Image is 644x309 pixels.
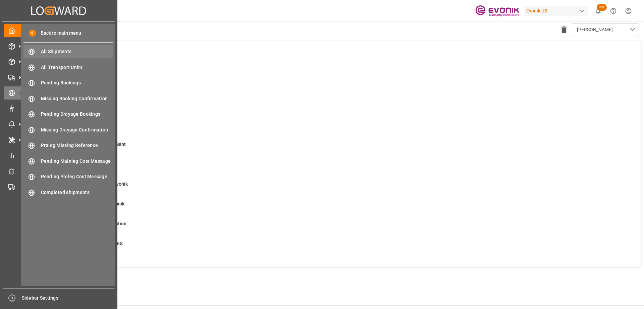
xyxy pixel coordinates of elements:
img: Evonik-brand-mark-Deep-Purple-RGB.jpeg_1700498283.jpeg [475,5,519,17]
a: My Reports [4,149,114,162]
button: open menu [572,23,639,36]
a: 13ETA > 10 Days , No ATA EnteredShipment [35,121,632,135]
span: Completed shipments [41,189,113,196]
a: Pending Bookings [23,76,113,89]
a: All Shipments [23,45,113,58]
a: 27ABS: No Init Bkg Conf DateShipment [35,81,632,95]
a: 39ABS: Missing Booking ConfirmationShipment [35,220,632,234]
a: All Transport Units [23,61,113,74]
span: All Shipments [41,48,113,55]
a: Pending Drayage Bookings [23,108,113,121]
span: Sidebar Settings [22,295,115,302]
a: 1ABS: No Bkg Req Sent DateShipment [35,101,632,115]
a: Preleg Missing Reference [23,139,113,152]
a: 0MOT Missing at Order LevelSales Order-IVPO [35,62,632,76]
a: 0Error on Initial Sales Order to EvonikShipment [35,181,632,195]
a: Pending Mainleg Cost Message [23,154,113,167]
a: Completed shipments [23,186,113,199]
a: Pending Preleg Cost Message [23,170,113,183]
span: Pending Drayage Bookings [41,111,113,118]
a: 1Pending Bkg Request sent to ABSShipment [35,240,632,254]
span: Missing Drayage Confirmation [41,126,113,133]
a: 40ETD>3 Days Past,No Cost Msg SentShipment [35,141,632,155]
a: 0Error Sales Order Update to EvonikShipment [35,200,632,215]
span: Pending Bookings [41,79,113,86]
span: Pending Preleg Cost Message [41,173,113,180]
a: Non Conformance [4,102,114,115]
span: Preleg Missing Reference [41,142,113,149]
span: Missing Booking Confirmation [41,95,113,102]
span: Pending Mainleg Cost Message [41,158,113,165]
a: My Cockpit [4,24,114,37]
a: Transport Planning [4,180,114,193]
a: Missing Drayage Confirmation [23,123,113,136]
a: Transport Planner [4,164,114,178]
span: All Transport Units [41,64,113,71]
a: 4Main-Leg Shipment # Error [35,260,632,274]
span: Back to main menu [36,30,81,37]
a: Missing Booking Confirmation [23,92,113,105]
a: 5ETD < 3 Days,No Del # Rec'dShipment [35,161,632,175]
span: [PERSON_NAME] [577,26,613,33]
